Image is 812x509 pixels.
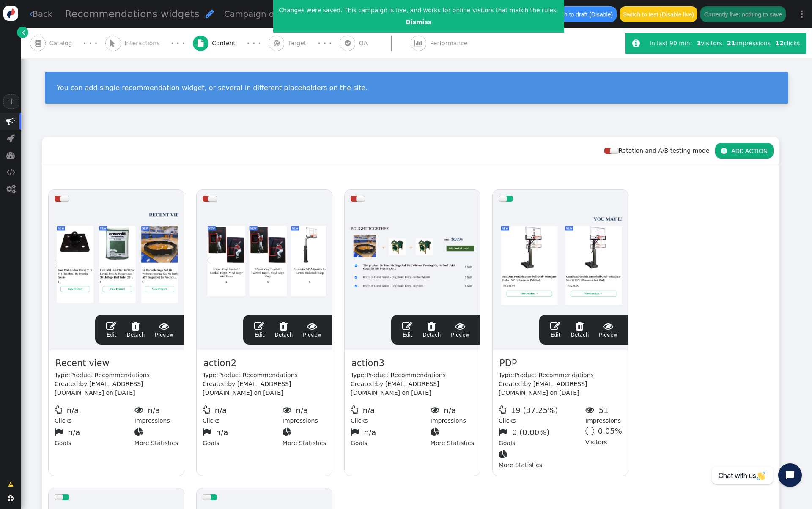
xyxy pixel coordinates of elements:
[366,372,446,378] span: Product Recommendations
[134,427,146,436] span: 
[632,39,640,48] span: 
[83,38,97,49] div: · · ·
[30,10,33,18] span: 
[8,480,14,489] span: 
[30,8,53,20] a: Back
[215,406,227,415] span: n/a
[55,356,110,371] span: Recent view
[599,321,617,339] a: Preview
[274,321,293,338] span: Detach
[55,403,134,426] div: Clicks
[155,321,173,339] a: Preview
[546,6,616,22] button: Switch to draft (Disable)
[7,134,15,142] span: 
[694,39,724,48] div: visitors
[55,425,134,448] div: Goals
[431,405,442,414] span: 
[340,28,411,58] a:  QA
[35,40,41,47] span: 
[422,321,441,339] a: Detach
[406,19,431,25] a: Dismiss
[8,495,14,501] span: 
[254,321,264,339] a: Edit
[715,143,774,158] button: ADD ACTION
[274,40,280,47] span: 
[6,185,15,193] span: 
[3,6,18,21] img: logo-icon.svg
[55,380,178,397] div: Created:
[414,40,422,47] span: 
[126,321,145,338] span: Detach
[345,40,351,47] span: 
[402,321,412,339] a: Edit
[411,28,486,58] a:  Performance
[155,321,173,331] span: 
[216,428,228,437] span: n/a
[444,406,456,415] span: n/a
[203,356,237,371] span: action2
[134,425,178,448] div: More Statistics
[604,146,715,155] div: Rotation and A/B testing mode
[351,380,474,397] div: Created:
[650,39,694,48] div: In last 90 min:
[499,448,585,470] div: More Statistics
[55,380,143,396] span: by [EMAIL_ADDRESS][DOMAIN_NAME] on [DATE]
[499,425,585,448] div: Goals
[283,405,294,414] span: 
[550,321,560,339] a: Edit
[106,321,116,331] span: 
[775,40,783,47] b: 12
[431,403,474,426] div: Impressions
[499,427,510,436] span: 
[351,380,439,396] span: by [EMAIL_ADDRESS][DOMAIN_NAME] on [DATE]
[585,403,622,426] div: Impressions
[224,9,315,19] span: Campaign description
[571,321,589,331] span: 
[585,425,622,448] div: Visitors
[57,84,776,92] div: You can add single recommendation widget, or several in different placeholders on the site.
[203,380,291,396] span: by [EMAIL_ADDRESS][DOMAIN_NAME] on [DATE]
[134,405,146,414] span: 
[55,405,65,414] span: 
[22,28,25,37] span: 
[269,28,340,58] a:  Target · · ·
[451,321,469,339] span: Preview
[67,406,79,415] span: n/a
[303,321,321,339] a: Preview
[3,94,19,109] a: +
[599,321,617,331] span: 
[598,427,622,435] span: 0.05%
[599,321,617,339] span: Preview
[106,321,116,339] a: Edit
[283,425,326,448] div: More Statistics
[499,380,622,397] div: Created:
[274,321,293,339] a: Detach
[514,372,594,378] span: Product Recommendations
[351,425,431,448] div: Goals
[203,427,214,436] span: 
[431,425,474,448] div: More Statistics
[430,39,471,48] span: Performance
[351,403,431,426] div: Clicks
[512,428,550,437] span: 0 (0.00%)
[363,406,375,415] span: n/a
[203,425,283,448] div: Goals
[203,403,283,426] div: Clicks
[620,6,698,22] button: Switch to test (Disable live)
[700,6,785,22] button: Currently live: nothing to save
[585,405,597,414] span: 
[49,39,76,48] span: Catalog
[499,405,509,414] span: 
[212,39,239,48] span: Content
[206,9,214,19] span: 
[254,321,264,331] span: 
[70,372,150,378] span: Product Recommendations
[203,371,326,380] div: Type:
[283,403,326,426] div: Impressions
[17,27,28,38] a: 
[171,38,185,49] div: · · ·
[351,371,474,380] div: Type:
[550,321,560,331] span: 
[451,321,469,331] span: 
[499,450,510,459] span: 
